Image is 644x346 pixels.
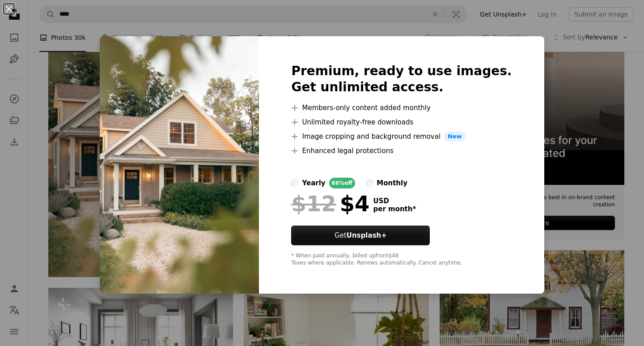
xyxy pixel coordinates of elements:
[444,131,466,142] span: New
[291,226,430,245] button: GetUnsplash+
[366,179,373,187] input: monthly
[347,231,387,239] strong: Unsplash+
[291,117,512,128] li: Unlimited royalty-free downloads
[100,36,259,294] img: premium_photo-1689609950112-d66095626efb
[373,197,416,205] span: USD
[291,145,512,156] li: Enhanced legal protections
[291,103,512,113] li: Members-only content added monthly
[377,178,407,188] div: monthly
[291,192,336,215] span: $12
[373,205,416,213] span: per month *
[329,178,356,188] div: 66% off
[302,178,325,188] div: yearly
[291,252,512,267] div: * When paid annually, billed upfront $48 Taxes where applicable. Renews automatically. Cancel any...
[291,63,512,95] h2: Premium, ready to use images. Get unlimited access.
[291,192,369,215] div: $4
[291,131,512,142] li: Image cropping and background removal
[291,179,298,187] input: yearly66%off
